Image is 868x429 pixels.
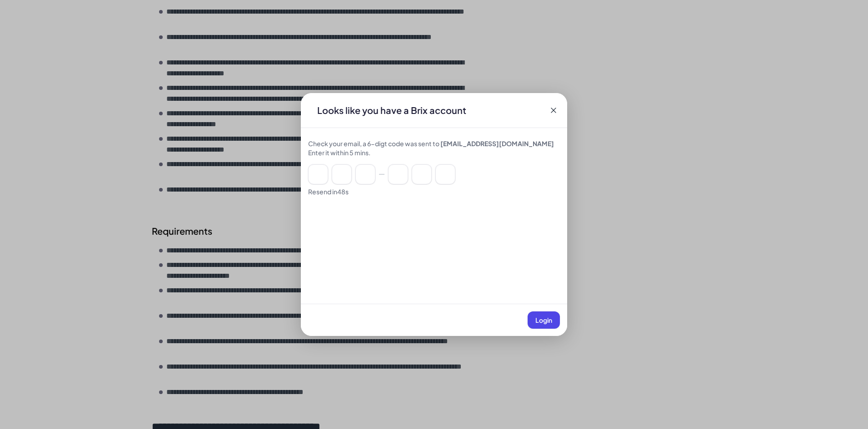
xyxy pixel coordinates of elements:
[528,311,560,329] button: Login
[310,104,474,117] div: Looks like you have a Brix account
[535,316,552,324] span: Login
[308,139,560,157] div: Check your email, a 6-digt code was sent to Enter it within 5 mins.
[440,139,554,148] span: [EMAIL_ADDRESS][DOMAIN_NAME]
[308,187,560,196] div: Resend in 48 s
